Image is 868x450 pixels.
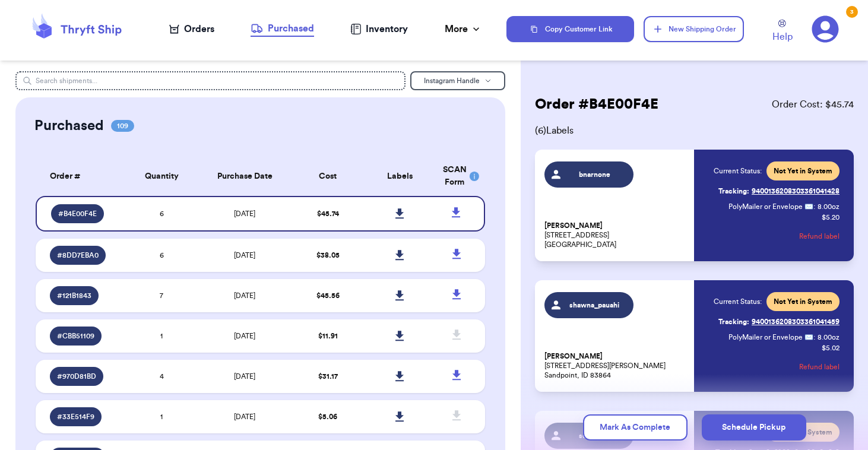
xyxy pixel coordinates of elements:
button: Refund label [799,354,840,380]
span: 4 [160,373,164,380]
span: $ 11.91 [318,332,338,340]
span: $ 31.17 [318,373,338,380]
span: Instagram Handle [424,77,480,84]
span: 8.00 oz [818,332,840,342]
h2: Order # B4E00F4E [535,95,658,114]
button: Refund label [799,223,840,249]
span: $ 45.56 [316,292,340,299]
span: 1 [160,332,163,340]
p: $ 5.20 [822,213,840,222]
span: [DATE] [234,252,255,259]
span: # 970D81BD [57,372,96,381]
a: Orders [169,22,214,36]
div: SCAN Form [443,164,471,189]
th: Purchase Date [198,157,292,196]
span: 1 [160,413,163,420]
span: # 8DD7EBA0 [57,251,99,260]
span: $ 5.06 [318,413,337,420]
span: # 33E514F9 [57,412,94,422]
span: Current Status: [714,166,762,176]
th: Order # [36,157,125,196]
span: [PERSON_NAME] [544,221,603,230]
th: Cost [292,157,364,196]
p: [STREET_ADDRESS][PERSON_NAME] Sandpoint, ID 83864 [544,351,687,380]
span: [DATE] [234,332,255,340]
h2: Purchased [34,116,104,135]
span: # 121B1843 [57,291,91,300]
span: Current Status: [714,297,762,306]
span: 8.00 oz [818,202,840,211]
span: Order Cost: $ 45.74 [772,97,854,112]
p: $ 5.02 [822,343,840,353]
span: : [813,202,815,211]
span: 109 [111,120,134,132]
p: [STREET_ADDRESS] [GEOGRAPHIC_DATA] [544,221,687,249]
span: Help [772,30,793,44]
span: Tracking: [718,186,749,196]
span: Not Yet in System [774,297,832,306]
span: PolyMailer or Envelope ✉️ [728,203,813,210]
span: 6 [160,252,164,259]
span: [DATE] [234,210,255,217]
span: [DATE] [234,413,255,420]
button: Instagram Handle [410,71,505,90]
span: # B4E00F4E [58,209,97,218]
th: Quantity [126,157,198,196]
span: [PERSON_NAME] [544,352,603,361]
button: Mark As Complete [583,414,688,441]
a: Help [772,20,793,44]
th: Labels [364,157,436,196]
button: Copy Customer Link [506,16,635,42]
span: PolyMailer or Envelope ✉️ [728,334,813,341]
input: Search shipments... [15,71,406,90]
div: 3 [846,6,858,18]
span: # CBB51109 [57,331,94,341]
a: 3 [812,15,839,43]
span: shawna_pauahi [566,300,623,310]
span: $ 45.74 [317,210,339,217]
div: More [445,22,482,36]
a: Purchased [251,21,314,37]
a: Tracking:9400136208303361041459 [718,312,840,331]
span: ( 6 ) Labels [535,123,854,138]
span: bnarnone [566,170,623,179]
span: $ 38.05 [316,252,340,259]
a: Tracking:9400136208303361041428 [718,182,840,201]
span: Tracking: [718,317,749,327]
span: 6 [160,210,164,217]
span: 7 [160,292,163,299]
span: [DATE] [234,373,255,380]
a: Inventory [350,22,408,36]
span: [DATE] [234,292,255,299]
div: Purchased [251,21,314,36]
button: New Shipping Order [644,16,743,42]
span: : [813,332,815,342]
button: Schedule Pickup [702,414,806,441]
span: Not Yet in System [774,166,832,176]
